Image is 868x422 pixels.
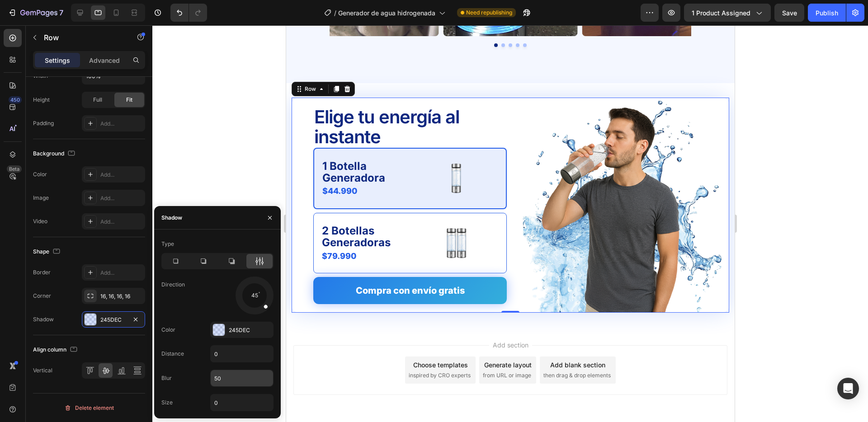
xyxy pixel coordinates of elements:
div: Video [33,217,47,225]
button: 7 [4,4,67,22]
iframe: Design area [286,25,735,422]
div: 245DEC [100,316,127,324]
div: Delete element [64,403,114,413]
div: Beta [7,165,22,173]
div: Color [33,170,47,178]
div: Undo/Redo [170,4,207,22]
input: Auto [211,370,273,386]
p: Advanced [89,56,120,65]
button: Save [774,4,804,22]
div: Corner [33,292,51,300]
span: / [334,8,336,18]
div: Add... [100,171,143,179]
div: Direction [161,281,185,289]
p: 7 [59,7,63,18]
div: Add... [100,120,143,128]
div: Shape [33,246,62,258]
input: Auto [211,394,273,411]
div: Open Intercom Messenger [837,378,859,399]
span: Full [93,96,102,104]
div: 16, 16, 16, 16 [100,292,143,300]
div: Background [33,148,77,160]
div: Image [33,194,49,202]
span: Save [782,9,797,17]
div: Shadow [161,214,182,222]
div: Add... [100,269,143,277]
span: 1 product assigned [692,8,750,18]
span: Need republishing [466,9,512,17]
div: Blur [161,374,172,382]
div: Add... [100,218,143,226]
div: Padding [33,119,54,127]
div: 245DEC [229,326,271,334]
div: Distance [161,350,184,358]
p: Row [44,32,121,43]
div: Type [161,240,174,248]
input: Auto [211,346,273,362]
div: Size [161,399,173,407]
div: Align column [33,344,79,356]
div: 450 [9,96,22,103]
div: Add... [100,194,143,202]
div: Border [33,268,51,277]
button: Delete element [33,401,145,415]
div: Publish [816,8,838,18]
button: 1 product assigned [684,4,771,22]
button: Publish [808,4,846,22]
span: Fit [126,96,132,104]
p: Settings [45,56,70,65]
span: Generador de agua hidrogenada [338,8,435,18]
div: Vertical [33,366,52,375]
div: Height [33,96,50,104]
div: Shadow [33,315,54,324]
div: Color [161,326,175,334]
